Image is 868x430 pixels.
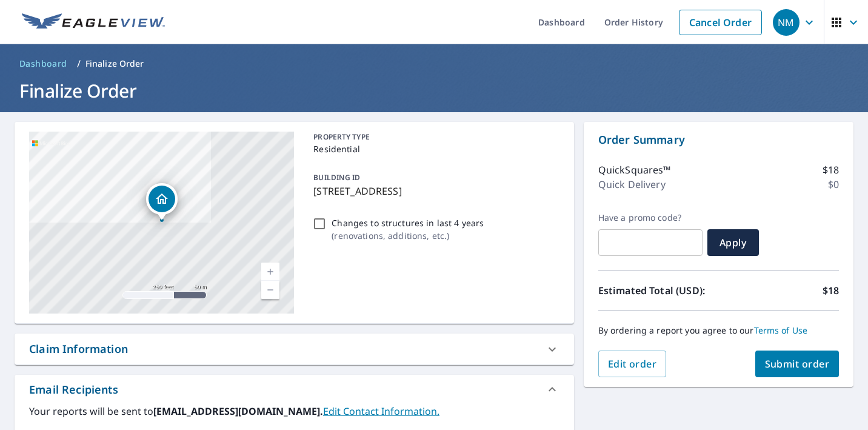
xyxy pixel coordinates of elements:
span: Apply [717,236,749,249]
p: ( renovations, additions, etc. ) [332,229,484,242]
span: Edit order [608,357,657,371]
button: Submit order [755,351,840,377]
p: Residential [313,143,554,155]
p: $0 [828,177,839,192]
p: BUILDING ID [313,172,360,183]
a: Dashboard [15,54,72,73]
p: $18 [823,163,839,177]
button: Apply [707,229,759,256]
nav: breadcrumb [15,54,853,73]
a: Current Level 17, Zoom Out [261,281,279,299]
a: Cancel Order [679,10,762,35]
label: Your reports will be sent to [29,404,559,418]
a: Terms of Use [754,324,808,336]
p: QuickSquares™ [598,163,671,177]
p: Quick Delivery [598,177,666,192]
span: Submit order [765,357,830,371]
p: PROPERTY TYPE [313,132,554,143]
p: [STREET_ADDRESS] [313,184,554,198]
b: [EMAIL_ADDRESS][DOMAIN_NAME]. [153,405,323,418]
button: Edit order [598,351,667,377]
div: Dropped pin, building 1, Residential property, 3602 Homelawn Ave Cincinnati, OH 45211 [146,183,178,221]
div: Claim Information [29,341,128,357]
a: Current Level 17, Zoom In [261,263,279,281]
p: By ordering a report you agree to our [598,325,839,336]
div: NM [773,9,800,36]
img: EV Logo [22,13,165,32]
span: Dashboard [19,58,67,70]
h1: Finalize Order [15,78,853,103]
div: Claim Information [15,334,574,364]
p: Finalize Order [85,58,144,70]
p: $18 [823,283,839,298]
a: EditContactInfo [323,405,439,418]
li: / [77,56,81,71]
div: Email Recipients [15,375,574,404]
p: Estimated Total (USD): [598,283,719,298]
p: Order Summary [598,132,839,148]
div: Email Recipients [29,381,118,398]
label: Have a promo code? [598,212,703,223]
p: Changes to structures in last 4 years [332,217,484,229]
